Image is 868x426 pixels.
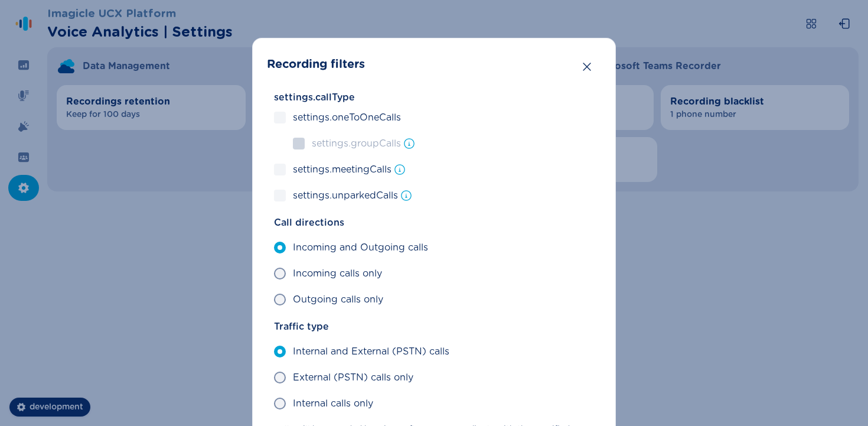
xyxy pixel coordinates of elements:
span: Internal calls only [293,396,373,411]
span: Incoming calls only [293,266,382,281]
span: settings.oneToOneCalls [293,110,401,125]
header: Recording filters [267,53,601,76]
span: Traffic type [274,320,329,334]
span: settings.groupCalls [312,136,401,151]
span: settings.meetingCalls [293,162,391,177]
span: Outgoing calls only [293,292,383,307]
span: settings.callType [274,90,601,105]
span: Call directions [274,216,344,230]
span: settings.unparkedCalls [293,188,398,203]
span: Incoming and Outgoing calls [293,240,428,255]
button: Close [575,55,599,79]
span: External (PSTN) calls only [293,370,413,385]
span: Internal and External (PSTN) calls [293,344,449,359]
